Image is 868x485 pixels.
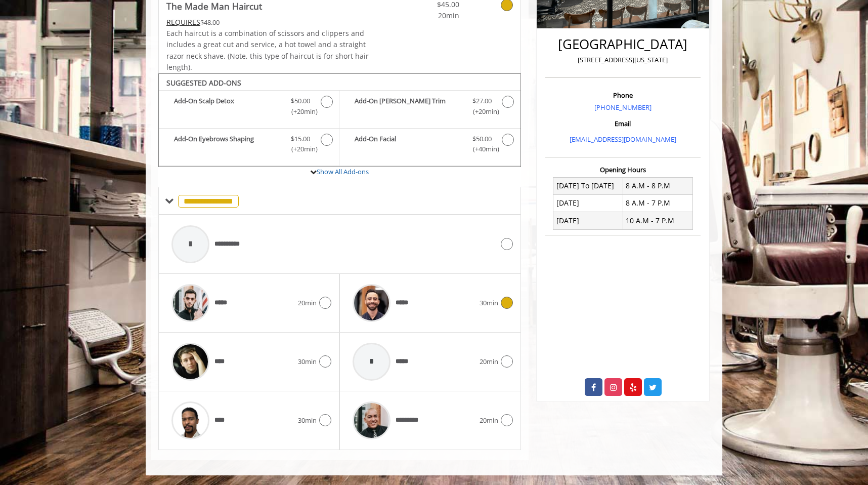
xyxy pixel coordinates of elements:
h3: Opening Hours [545,166,701,173]
span: 30min [298,356,317,367]
h2: [GEOGRAPHIC_DATA] [548,37,698,52]
div: $48.00 [166,17,370,28]
p: [STREET_ADDRESS][US_STATE] [548,55,698,65]
a: [PHONE_NUMBER] [594,103,652,112]
span: 20min [480,356,498,367]
td: [DATE] To [DATE] [553,177,623,194]
span: This service needs some Advance to be paid before we block your appointment [166,17,200,27]
b: Add-On Eyebrows Shaping [174,134,281,155]
a: Show All Add-ons [317,167,369,176]
span: $50.00 [291,96,310,106]
b: Add-On Facial [355,134,462,155]
span: Each haircut is a combination of scissors and clippers and includes a great cut and service, a ho... [166,28,369,72]
label: Add-On Facial [344,134,515,157]
h3: Email [548,120,698,127]
b: SUGGESTED ADD-ONS [166,78,241,88]
td: [DATE] [553,212,623,229]
span: 20min [400,10,459,21]
span: $50.00 [472,134,492,144]
h3: Phone [548,92,698,99]
span: $27.00 [472,96,492,106]
span: (+20min ) [286,106,316,117]
b: Add-On Scalp Detox [174,96,281,117]
span: $15.00 [291,134,310,144]
td: 8 A.M - 8 P.M [623,177,692,194]
span: 20min [298,298,317,308]
td: 8 A.M - 7 P.M [623,194,692,212]
td: 10 A.M - 7 P.M [623,212,692,229]
span: 30min [298,415,317,426]
span: (+20min ) [286,144,316,154]
td: [DATE] [553,194,623,212]
label: Add-On Eyebrows Shaping [164,134,334,157]
div: The Made Man Haircut Add-onS [158,73,521,168]
label: Add-On Scalp Detox [164,96,334,119]
span: (+40min ) [467,144,497,154]
span: (+20min ) [467,106,497,117]
span: 20min [480,415,498,426]
span: 30min [480,298,498,308]
label: Add-On Beard Trim [344,96,515,119]
b: Add-On [PERSON_NAME] Trim [355,96,462,117]
a: [EMAIL_ADDRESS][DOMAIN_NAME] [570,135,676,144]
